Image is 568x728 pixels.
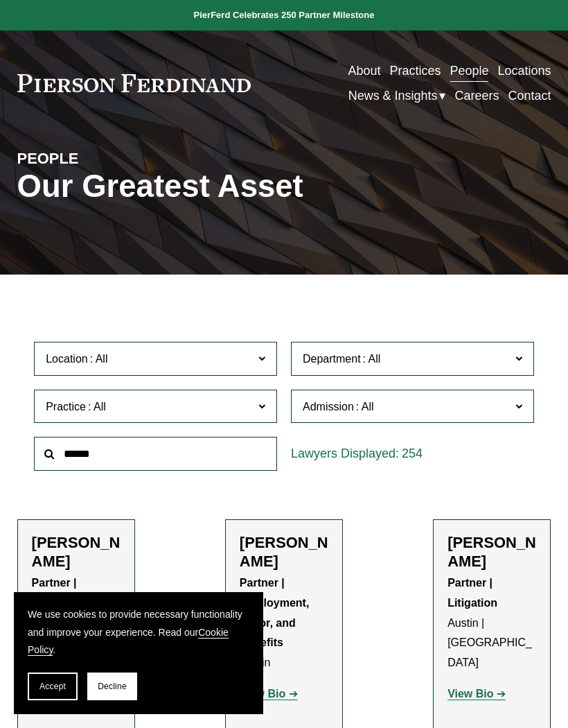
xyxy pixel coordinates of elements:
p: Austin [240,573,328,673]
span: Practice [46,401,86,413]
h4: PEOPLE [17,149,151,168]
p: We use cookies to provide necessary functionality and improve your experience. Read our . [28,606,249,659]
span: Location [46,353,88,365]
a: View Bio [447,688,506,700]
a: Practices [390,58,441,83]
strong: Partner | Litigation [447,577,497,609]
p: [GEOGRAPHIC_DATA] [32,573,121,653]
span: 254 [402,447,423,460]
a: View Bio [240,688,298,700]
a: Careers [455,83,499,108]
h2: [PERSON_NAME] [447,534,536,571]
a: Contact [508,83,551,108]
a: About [348,58,381,83]
span: Department [303,353,361,365]
p: Austin | [GEOGRAPHIC_DATA] [447,573,536,673]
strong: Partner | Employment, Labor, and Benefits [240,577,312,648]
h2: [PERSON_NAME] [32,534,121,571]
a: folder dropdown [348,83,446,108]
span: Accept [39,682,66,691]
section: Cookie banner [14,592,263,714]
button: Accept [28,673,78,700]
a: People [450,58,489,83]
h2: [PERSON_NAME] [240,534,328,571]
strong: Partner | Litigation [32,577,82,609]
a: Locations [498,58,551,83]
span: News & Insights [348,85,438,107]
strong: View Bio [447,688,493,700]
h1: Our Greatest Asset [17,168,373,205]
button: Decline [87,673,137,700]
span: Admission [303,401,354,413]
span: Decline [98,682,127,691]
a: Cookie Policy [28,627,229,655]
